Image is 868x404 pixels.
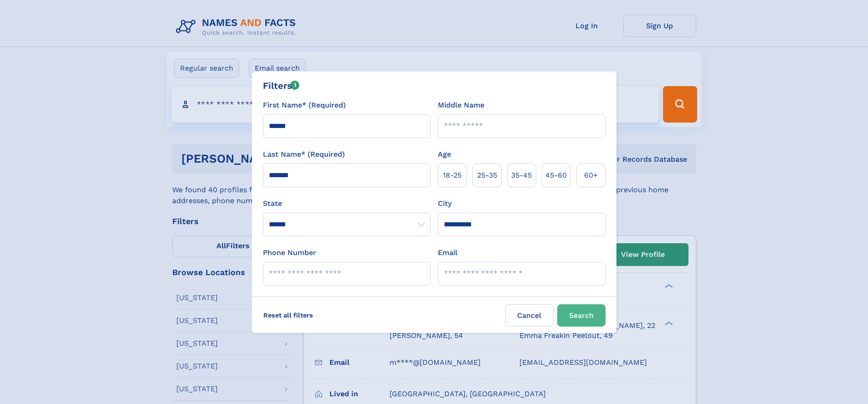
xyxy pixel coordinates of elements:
[545,170,567,181] span: 45‑60
[438,149,451,160] label: Age
[257,304,319,326] label: Reset all filters
[584,170,598,181] span: 60+
[505,304,554,327] label: Cancel
[263,247,316,258] label: Phone Number
[438,247,457,258] label: Email
[263,79,300,92] div: Filters
[477,170,497,181] span: 25‑35
[263,100,346,111] label: First Name* (Required)
[443,170,462,181] span: 18‑25
[263,198,431,209] label: State
[438,198,452,209] label: City
[557,304,606,327] button: Search
[263,149,345,160] label: Last Name* (Required)
[511,170,532,181] span: 35‑45
[438,100,484,111] label: Middle Name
